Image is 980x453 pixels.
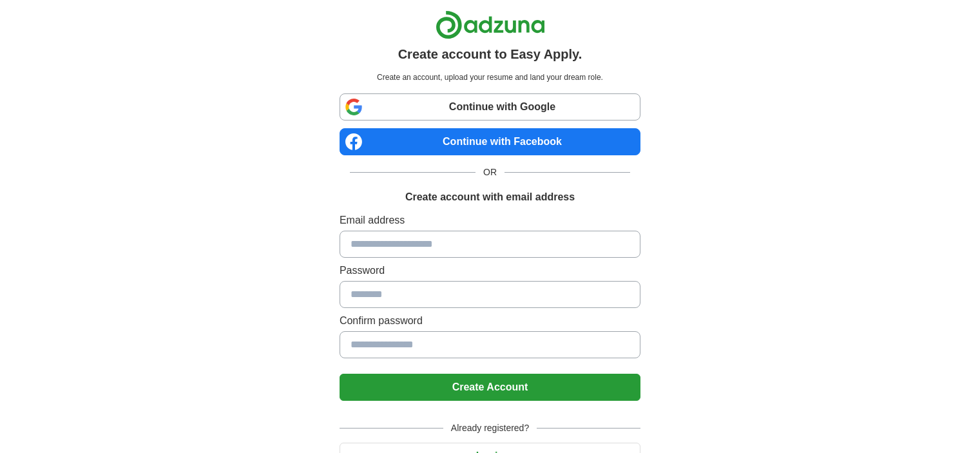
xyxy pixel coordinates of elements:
h1: Create account with email address [405,189,575,205]
span: Already registered? [443,421,537,435]
a: Continue with Facebook [340,128,640,155]
button: Create Account [340,374,640,401]
a: Continue with Google [340,93,640,120]
span: OR [476,166,504,179]
label: Email address [340,213,640,228]
label: Confirm password [340,313,640,329]
img: Adzuna logo [436,10,545,39]
label: Password [340,263,640,278]
p: Create an account, upload your resume and land your dream role. [342,72,638,83]
h1: Create account to Easy Apply. [398,44,582,64]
